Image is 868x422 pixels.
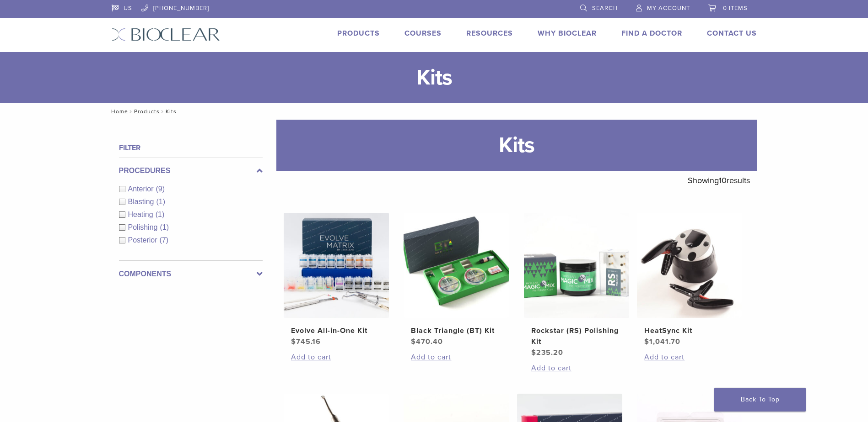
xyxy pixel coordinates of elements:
h2: Evolve All-in-One Kit [291,325,382,336]
a: Evolve All-in-One KitEvolve All-in-One Kit $745.16 [283,213,390,347]
p: Showing results [688,171,750,190]
span: (1) [156,198,165,206]
span: $ [411,337,416,346]
span: Posterior [128,236,160,244]
a: HeatSync KitHeatSync Kit $1,041.70 [636,213,743,347]
a: Add to cart: “HeatSync Kit” [644,352,735,363]
span: (7) [160,236,169,244]
span: (1) [156,211,165,218]
a: Black Triangle (BT) KitBlack Triangle (BT) Kit $470.40 [403,213,510,347]
a: Home [108,108,128,115]
bdi: 470.40 [411,337,443,346]
span: (1) [160,223,169,231]
span: Heating [128,211,156,218]
a: Find A Doctor [621,29,682,38]
h2: Black Triangle (BT) Kit [411,325,501,336]
bdi: 1,041.70 [644,337,680,346]
span: 10 [719,175,727,185]
span: Blasting [128,198,156,206]
span: $ [291,337,296,346]
a: Resources [466,29,513,38]
span: My Account [647,5,690,12]
a: Products [134,108,160,115]
h2: Rockstar (RS) Polishing Kit [531,325,622,347]
span: / [128,109,134,114]
a: Why Bioclear [538,29,597,38]
h1: Kits [276,120,757,171]
span: $ [644,337,649,346]
img: Bioclear [112,28,220,41]
span: Search [592,5,618,12]
h2: HeatSync Kit [644,325,735,336]
a: Add to cart: “Rockstar (RS) Polishing Kit” [531,363,622,374]
a: Back To Top [714,388,806,411]
span: 0 items [723,5,748,12]
label: Components [119,269,263,280]
bdi: 235.20 [531,348,563,357]
bdi: 745.16 [291,337,321,346]
span: Polishing [128,223,160,231]
h4: Filter [119,142,263,153]
a: Contact Us [707,29,757,38]
label: Procedures [119,165,263,176]
a: Add to cart: “Black Triangle (BT) Kit” [411,352,501,363]
a: Products [337,29,380,38]
span: (9) [156,185,165,193]
a: Add to cart: “Evolve All-in-One Kit” [291,352,382,363]
span: / [160,109,166,114]
span: Anterior [128,185,156,193]
a: Courses [404,29,442,38]
a: Rockstar (RS) Polishing KitRockstar (RS) Polishing Kit $235.20 [523,213,630,358]
nav: Kits [105,103,764,120]
img: Black Triangle (BT) Kit [404,213,509,318]
img: HeatSync Kit [637,213,742,318]
img: Rockstar (RS) Polishing Kit [524,213,629,318]
span: $ [531,348,536,357]
img: Evolve All-in-One Kit [284,213,389,318]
